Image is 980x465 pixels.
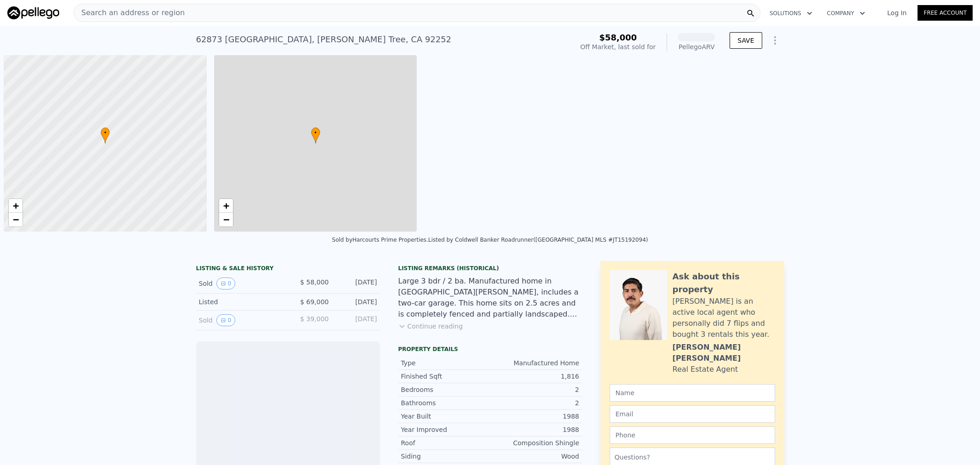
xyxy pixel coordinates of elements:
img: Pellego [7,6,59,19]
input: Email [610,405,775,423]
div: Bedrooms [401,385,490,394]
button: Company [820,5,872,22]
div: [PERSON_NAME] [PERSON_NAME] [673,342,775,364]
div: Sold [199,314,281,326]
span: $ 39,000 [300,315,329,323]
div: Listed by Coldwell Banker Roadrunner ([GEOGRAPHIC_DATA] MLS #JT15192094) [428,237,648,243]
div: • [311,127,320,143]
div: Finished Sqft [401,372,490,381]
span: • [101,129,110,137]
div: [DATE] [336,314,377,326]
div: Sold by Harcourts Prime Properties . [332,237,428,243]
div: Large 3 bdr / 2 ba. Manufactured home in [GEOGRAPHIC_DATA][PERSON_NAME], includes a two-car garag... [398,276,582,320]
div: Listed [199,297,281,306]
div: 1988 [490,412,579,421]
button: Continue reading [398,322,463,331]
a: Log In [876,8,918,17]
span: − [13,214,19,225]
div: Composition Shingle [490,438,579,448]
span: − [223,214,229,225]
span: Search an address or region [74,7,185,18]
button: Show Options [766,31,784,50]
div: Pellego ARV [678,42,715,51]
button: View historical data [216,278,236,289]
div: Manufactured Home [490,358,579,368]
span: • [311,129,320,137]
div: Wood [490,452,579,461]
a: Zoom out [219,213,233,227]
div: Real Estate Agent [673,364,738,375]
div: [DATE] [336,297,377,306]
a: Zoom out [9,213,23,227]
div: Property details [398,346,582,353]
a: Zoom in [9,199,23,213]
button: Solutions [762,5,820,22]
a: Zoom in [219,199,233,213]
div: LISTING & SALE HISTORY [196,265,380,274]
div: 62873 [GEOGRAPHIC_DATA] , [PERSON_NAME] Tree , CA 92252 [196,33,452,46]
div: Bathrooms [401,398,490,408]
input: Name [610,384,775,402]
div: Listing Remarks (Historical) [398,265,582,272]
div: Year Built [401,412,490,421]
div: 1,816 [490,372,579,381]
div: Roof [401,438,490,448]
span: + [223,200,229,211]
button: View historical data [216,314,236,326]
div: 2 [490,398,579,408]
div: 1988 [490,425,579,434]
span: $ 58,000 [300,278,329,286]
div: [DATE] [336,278,377,289]
div: Type [401,358,490,368]
span: + [13,200,19,211]
span: $58,000 [599,33,637,42]
span: $ 69,000 [300,298,329,306]
button: SAVE [730,32,762,49]
a: Free Account [918,5,973,21]
div: Ask about this property [673,270,775,296]
div: [PERSON_NAME] is an active local agent who personally did 7 flips and bought 3 rentals this year. [673,296,775,340]
div: Year Improved [401,425,490,434]
div: Siding [401,452,490,461]
input: Phone [610,426,775,444]
div: • [101,127,110,143]
div: Off Market, last sold for [580,42,656,51]
div: Sold [199,278,281,289]
div: 2 [490,385,579,394]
